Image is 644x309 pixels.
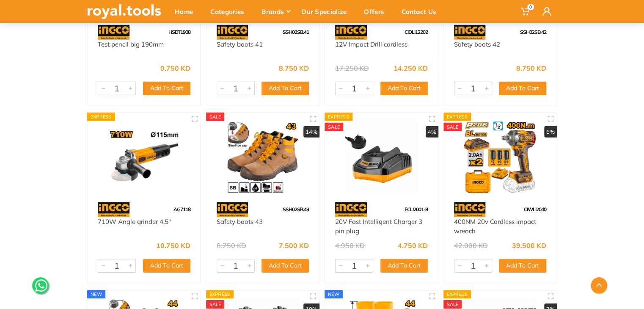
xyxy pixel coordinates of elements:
[206,113,225,121] div: SALE
[279,242,309,249] div: 7.500 KD
[454,202,486,217] img: 91.webp
[87,4,161,19] img: royal.tools Logo
[443,300,462,309] div: SALE
[98,202,129,217] img: 91.webp
[454,242,488,249] div: 42.000 KD
[524,206,546,212] span: CIWLI2040
[398,242,428,249] div: 4.750 KD
[512,242,546,249] div: 39.500 KD
[380,259,428,273] button: Add To Cart
[499,259,546,273] button: Add To Cart
[544,126,557,138] div: 6%
[143,82,190,95] button: Add To Cart
[405,206,428,212] span: FCLI2001-8
[443,113,471,121] div: Express
[520,29,546,35] span: SSH02SB.42
[173,206,190,212] span: AG7118
[283,29,309,35] span: SSH02SB.41
[98,218,171,226] a: 710W Angle grinder 4.5"
[217,202,248,217] img: 91.webp
[335,218,422,235] a: 20V Fast Intelligent Charger 3 pin plug
[394,65,428,72] div: 14.250 KD
[358,3,396,20] div: Offers
[335,40,407,48] a: 12V Impact Drill cordless
[335,25,367,40] img: 91.webp
[217,242,246,249] div: 8.750 KD
[217,218,263,226] a: Safety boots 43
[454,25,486,40] img: 91.webp
[214,121,312,194] img: Royal Tools - Safety boots 43
[443,290,471,298] div: Express
[256,3,295,20] div: Brands
[325,123,343,131] div: SALE
[217,25,248,40] img: 91.webp
[143,259,190,273] button: Add To Cart
[451,121,549,194] img: Royal Tools - 400NM 20v Cordless impact wrench
[279,65,309,72] div: 8.750 KD
[261,259,309,273] button: Add To Cart
[168,29,190,35] span: HSDT1908
[87,113,115,121] div: Express
[204,3,256,20] div: Categories
[206,300,225,309] div: SALE
[87,290,105,298] div: new
[261,82,309,95] button: Add To Cart
[156,242,190,249] div: 10.750 KD
[169,3,204,20] div: Home
[335,242,365,249] div: 4.950 KD
[396,3,448,20] div: Contact Us
[527,4,534,10] span: 0
[335,202,367,217] img: 91.webp
[333,121,430,194] img: Royal Tools - 20V Fast Intelligent Charger 3 pin plug
[98,25,129,40] img: 91.webp
[499,82,546,95] button: Add To Cart
[303,126,319,138] div: 14%
[217,40,263,48] a: Safety boots 41
[405,29,428,35] span: CIDLI12202
[283,206,309,212] span: SSH02SB.43
[454,40,500,48] a: Safety boots 42
[454,218,536,235] a: 400NM 20v Cordless impact wrench
[206,290,234,298] div: Express
[95,121,193,194] img: Royal Tools - 710W Angle grinder 4.5
[295,3,358,20] div: Our Specialize
[443,123,462,131] div: SALE
[380,82,428,95] button: Add To Cart
[516,65,546,72] div: 8.750 KD
[426,126,438,138] div: 4%
[335,65,369,72] div: 17.250 KD
[325,113,352,121] div: Express
[325,290,343,298] div: new
[98,40,164,48] a: Test pencil big 190mm
[160,65,190,72] div: 0.750 KD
